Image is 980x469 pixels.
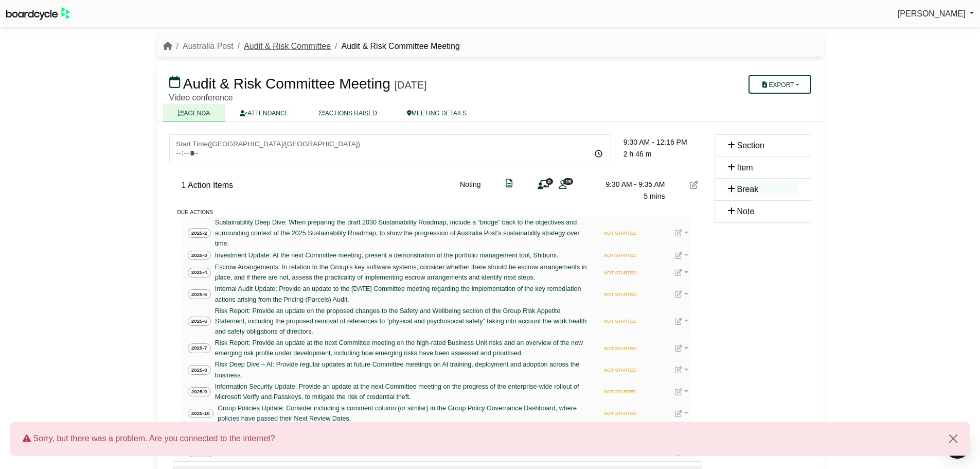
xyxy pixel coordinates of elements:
[244,42,331,50] a: Audit & Risk Committee
[937,422,970,456] button: Close alert
[177,206,702,217] div: due actions
[737,141,764,150] span: Section
[623,136,702,148] div: 9:30 AM - 12:16 PM
[213,250,561,260] a: Investment Update: At the next Committee meeting, present a demonstration of the portfolio manage...
[169,93,233,102] span: Video conference
[737,163,753,172] span: Item
[601,291,640,299] span: NOT STARTED
[188,409,214,419] span: 2025-10
[601,410,640,418] span: NOT STARTED
[213,217,590,248] a: Sustainability Deep Dive: When preparing the draft 2030 Sustainability Roadmap, include a “bridge...
[163,40,460,53] nav: breadcrumb
[213,338,590,358] a: Risk Report: Provide an update at the next Committee meeting on the high-rated Business Unit risk...
[546,178,553,185] span: 0
[601,318,640,326] span: NOT STARTED
[188,387,211,397] span: 2025-9
[216,403,589,424] a: Group Policies Update: Consider including a comment column (or similar) in the Group Policy Gover...
[213,359,590,380] a: Risk Deep Dive – AI: Provide regular updates at future Committee meetings on AI training, deploym...
[601,269,640,277] span: NOT STARTED
[331,40,460,53] li: Audit & Risk Committee Meeting
[601,230,640,238] span: NOT STARTED
[395,79,427,91] div: [DATE]
[460,179,480,202] div: Noting
[188,317,211,326] span: 2025-6
[163,104,225,122] a: AGENDA
[188,251,211,260] span: 2025-3
[188,181,233,189] span: Action Items
[213,262,590,283] a: Escrow Arrangements: In relation to the Group’s key software systems, consider whether there shou...
[898,7,974,21] a: [PERSON_NAME]
[601,367,640,375] span: NOT STARTED
[23,432,933,445] div: Sorry, but there was a problem. Are you connected to the internet?
[183,42,234,50] a: Australia Post
[737,185,759,194] span: Break
[225,104,304,122] a: ATTENDANCE
[644,192,665,200] span: 5 mins
[188,365,211,375] span: 2025-8
[188,343,211,353] span: 2025-7
[188,289,211,299] span: 2025-5
[898,9,966,18] span: [PERSON_NAME]
[749,75,811,94] button: Export
[601,252,640,260] span: NOT STARTED
[737,207,755,216] span: Note
[213,284,590,304] a: Internal Audit Update: Provide an update to the [DATE] Committee meeting regarding the implementa...
[188,268,211,277] span: 2025-4
[182,181,186,189] span: Click to fine tune number
[563,178,573,185] span: 15
[213,306,590,337] a: Risk Report: Provide an update on the proposed changes to the Safety and Wellbeing section of the...
[623,150,651,158] span: 2 h 46 m
[6,7,70,20] img: BoardcycleBlackGreen-aaafeed430059cb809a45853b8cf6d952af9d84e6e89e1f1685b34bfd5cb7d64.svg
[213,381,590,402] a: Information Security Update: Provide an update at the next Committee meeting on the progress of t...
[183,76,390,92] span: Audit & Risk Committee Meeting
[188,228,211,238] span: 2025-2
[392,104,482,122] a: MEETING DETAILS
[304,104,392,122] a: ACTIONS RAISED
[601,388,640,396] span: NOT STARTED
[593,179,665,190] div: 9:30 AM - 9:35 AM
[601,344,640,353] span: NOT STARTED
